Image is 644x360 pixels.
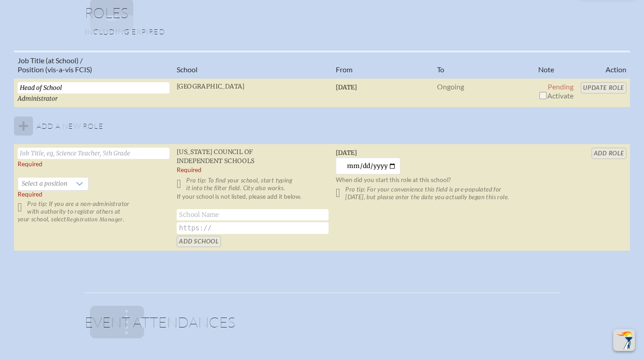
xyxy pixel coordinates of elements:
[177,148,255,165] span: [US_STATE] Council of Independent Schools
[173,51,332,78] th: School
[18,200,169,223] p: Pro tip: If you are a non-administrator with authority to register others at your school, select .
[177,83,245,90] span: [GEOGRAPHIC_DATA]
[66,216,123,223] span: Registration Manager
[85,27,560,36] p: Including expired
[177,166,202,174] label: Required
[336,84,357,91] span: [DATE]
[577,51,630,78] th: Action
[613,329,635,351] button: Scroll Top
[332,51,433,78] th: From
[177,222,329,234] input: https://
[14,51,173,78] th: Job Title (at School) / Position (vis-a-vis FCIS)
[18,160,42,168] label: Required
[437,82,464,91] span: Ongoing
[18,178,71,190] span: Select a position
[538,91,573,100] span: Activate
[85,5,560,27] h1: Roles
[18,82,169,94] input: Eg, Science Teacher, 5th Grade
[433,51,535,78] th: To
[177,209,329,220] input: School Name
[177,193,301,208] label: If your school is not listed, please add it below.
[18,95,58,103] span: Administrator
[336,186,531,201] p: Pro tip: For your convenience this field is pre-populated for [DATE], but please enter the date y...
[18,191,42,198] span: Required
[85,315,560,337] h1: Event Attendances
[336,149,357,157] span: [DATE]
[548,82,573,91] span: Pending
[535,51,577,78] th: Note
[615,331,633,349] img: To the top
[336,176,531,184] p: When did you start this role at this school?
[177,177,329,192] p: Pro tip: To find your school, start typing it into the filter field. City also works.
[18,148,169,159] input: Job Title, eg, Science Teacher, 5th Grade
